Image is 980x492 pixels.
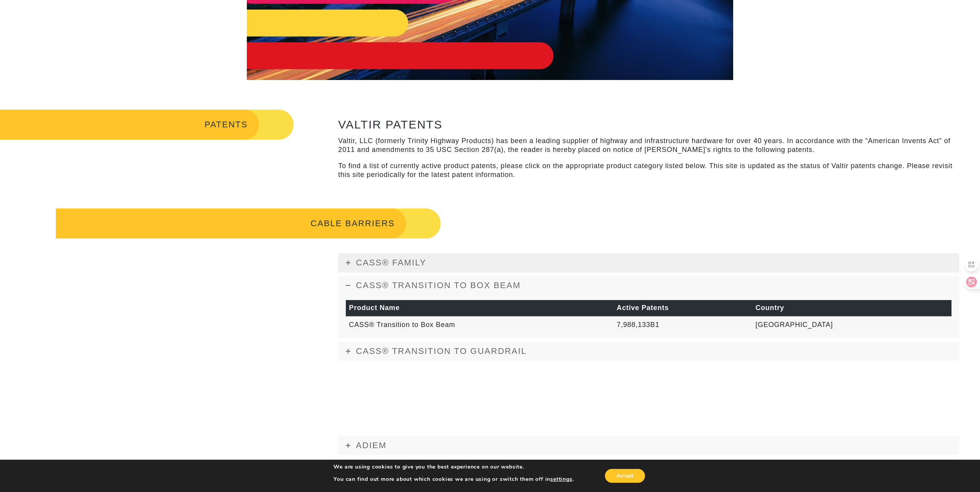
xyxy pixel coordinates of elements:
span: CASS® TRANSITION TO BOX BEAM [356,280,521,290]
p: Valtir, LLC (formerly Trinity Highway Products) has been a leading supplier of highway and infras... [338,137,959,155]
a: CASS® TRANSITION TO BOX BEAM [338,276,959,295]
span: ADIEM [356,440,387,450]
th: Country [752,300,952,317]
th: Product Name [346,300,613,317]
a: ADIEM [338,436,959,455]
button: Accept [605,469,645,483]
td: CASS® Transition to Box Beam [346,317,613,333]
p: You can find out more about which cookies we are using or switch them off in . [333,476,574,483]
p: We are using cookies to give you the best experience on our website. [333,464,574,470]
button: settings [550,476,572,483]
p: To find a list of currently active product patents, please click on the appropriate product categ... [338,162,959,180]
td: 7,988,133B1 [614,317,752,333]
span: CASS® FAMILY [356,258,426,267]
td: [GEOGRAPHIC_DATA] [752,317,952,333]
a: CASS® TRANSITION TO GUARDRAIL [338,342,959,361]
a: QUADGUARD® FAMILY - [GEOGRAPHIC_DATA] [338,459,959,478]
h2: VALTIR PATENTS [338,118,959,131]
th: Active Patents [614,300,752,317]
a: CASS® FAMILY [338,253,959,272]
span: CASS® TRANSITION TO GUARDRAIL [356,346,526,356]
